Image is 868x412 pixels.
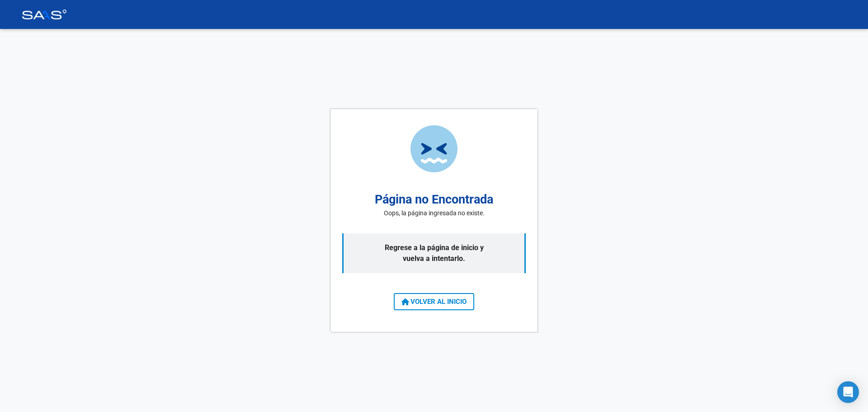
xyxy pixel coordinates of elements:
[22,9,67,19] img: Logo SAAS
[394,293,474,310] button: VOLVER AL INICIO
[384,208,485,218] p: Oops, la página ingresada no existe.
[401,298,467,306] span: VOLVER AL INICIO
[837,381,859,403] div: Open Intercom Messenger
[342,233,526,273] p: Regrese a la página de inicio y vuelva a intentarlo.
[375,190,493,209] h2: Página no Encontrada
[410,125,458,172] img: page-not-found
